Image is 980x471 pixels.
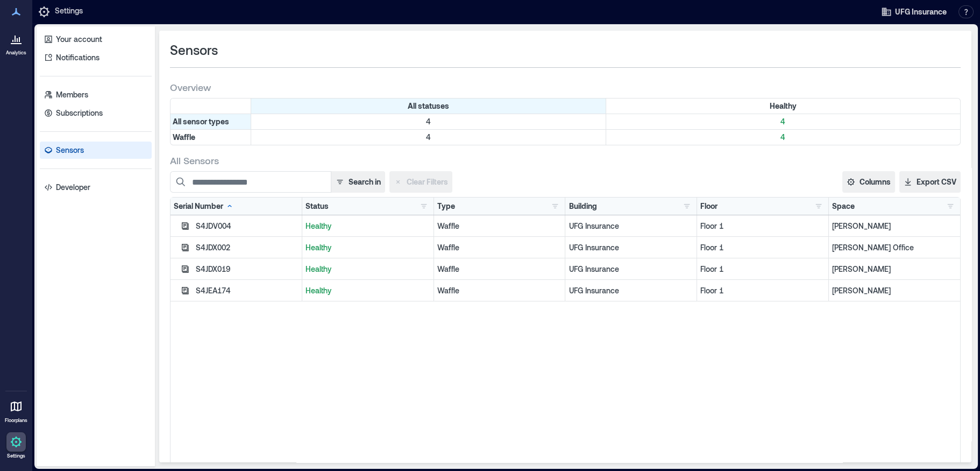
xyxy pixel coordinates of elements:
p: Notifications [56,52,100,63]
button: Columns [842,171,895,193]
p: Developer [56,182,90,193]
p: Healthy [306,242,430,253]
p: [PERSON_NAME] [832,264,957,275]
p: [PERSON_NAME] [832,285,957,296]
p: Your account [56,34,102,45]
a: Sensors [40,142,152,159]
p: [PERSON_NAME] Office [832,242,957,253]
a: Your account [40,31,152,48]
button: Search in [331,171,385,193]
div: Waffle [437,242,562,253]
div: Waffle [437,264,562,275]
a: Notifications [40,49,152,66]
p: 4 [253,116,603,127]
span: UFG Insurance [895,6,947,17]
p: 4 [608,132,958,143]
button: Clear Filters [389,171,452,193]
button: Export CSV [899,171,961,193]
button: UFG Insurance [878,3,950,20]
div: Waffle [437,221,562,231]
p: Sensors [56,145,84,156]
a: Settings [3,429,29,462]
p: Floor 1 [700,242,825,253]
div: Type [437,201,455,212]
p: Floorplans [5,417,27,424]
div: S4JDX019 [196,264,299,275]
p: UFG Insurance [569,264,693,275]
p: Analytics [6,50,26,56]
div: Waffle [437,285,562,296]
span: Overview [170,81,211,94]
p: 4 [253,132,603,143]
div: Filter by Type: Waffle & Status: Healthy [606,130,961,145]
a: Members [40,86,152,103]
div: Filter by Status: Healthy [606,99,961,114]
div: All sensor types [171,114,251,129]
p: Floor 1 [700,285,825,296]
a: Subscriptions [40,104,152,122]
p: Healthy [306,221,430,231]
p: Members [56,89,88,100]
a: Floorplans [2,393,31,427]
p: Floor 1 [700,221,825,231]
div: All statuses [251,99,606,114]
div: Filter by Type: Waffle [171,130,251,145]
div: S4JEA174 [196,285,299,296]
p: Settings [7,453,25,459]
a: Developer [40,179,152,196]
p: Subscriptions [56,108,103,118]
div: Space [832,201,855,212]
div: Status [306,201,329,212]
p: Healthy [306,285,430,296]
p: UFG Insurance [569,242,693,253]
div: S4JDX002 [196,242,299,253]
p: Settings [55,5,83,18]
p: [PERSON_NAME] [832,221,957,231]
span: Sensors [170,41,218,59]
p: UFG Insurance [569,221,693,231]
div: Serial Number [174,201,234,212]
a: Analytics [3,26,30,59]
p: Healthy [306,264,430,275]
div: Floor [700,201,718,212]
p: Floor 1 [700,264,825,275]
span: All Sensors [170,154,219,167]
div: Building [569,201,596,212]
div: S4JDV004 [196,221,299,231]
p: 4 [608,116,958,127]
p: UFG Insurance [569,285,693,296]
